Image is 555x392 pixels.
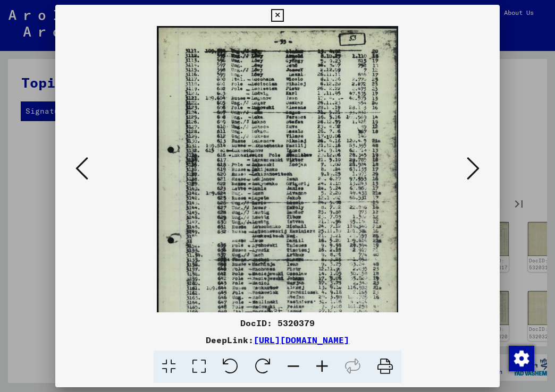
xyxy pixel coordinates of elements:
[254,335,349,345] a: [URL][DOMAIN_NAME]
[509,346,534,371] img: Change consent
[157,26,399,365] img: 001.jpg
[508,345,534,371] div: Change consent
[55,334,499,346] div: DeepLink:
[55,317,499,329] div: DocID: 5320379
